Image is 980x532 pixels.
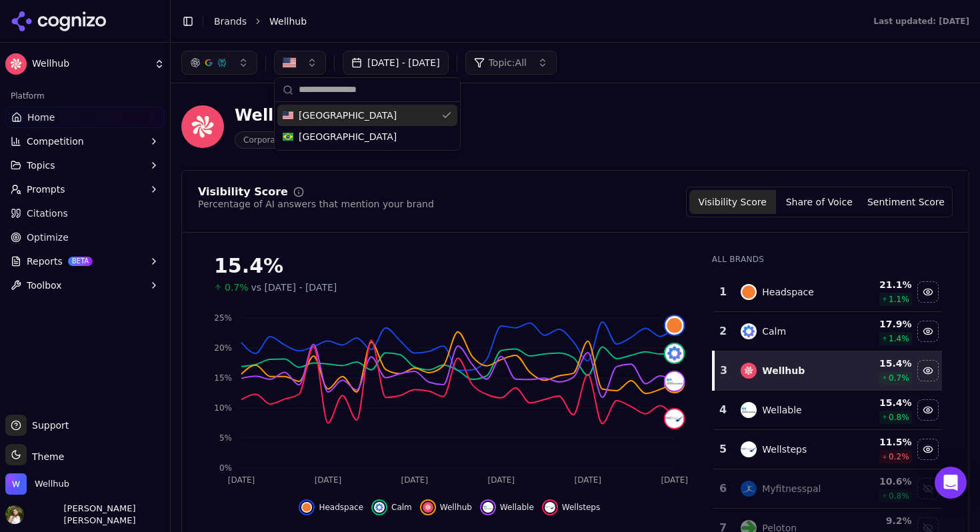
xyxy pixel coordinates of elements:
[228,475,255,485] tspan: [DATE]
[5,53,27,75] img: Wellhub
[480,499,534,515] button: Hide wellable data
[5,275,165,296] button: Toolbox
[762,325,786,338] div: Calm
[420,499,472,515] button: Hide wellhub data
[500,502,534,513] span: Wellable
[889,491,909,501] span: 0.8 %
[917,281,939,303] button: Hide headspace data
[27,207,68,220] span: Citations
[235,105,370,126] div: Wellhub
[689,190,776,214] button: Visibility Score
[275,102,460,150] div: Suggestions
[483,502,493,513] img: wellable
[27,183,65,196] span: Prompts
[854,317,912,331] div: 17.9 %
[776,190,863,214] button: Share of Voice
[917,360,939,381] button: Hide wellhub data
[488,475,515,485] tspan: [DATE]
[214,343,232,353] tspan: 20%
[762,482,821,495] div: Myfitnesspal
[214,403,232,413] tspan: 10%
[854,357,912,370] div: 15.4 %
[214,16,247,27] a: Brands
[440,502,472,513] span: Wellhub
[713,273,942,312] tr: 1headspaceHeadspace21.1%1.1%Hide headspace data
[27,111,55,124] span: Home
[301,502,312,513] img: headspace
[214,15,847,28] nav: breadcrumb
[214,373,232,383] tspan: 15%
[214,254,685,278] div: 15.4%
[741,441,757,457] img: wellsteps
[713,391,942,430] tr: 4wellableWellable15.4%0.8%Hide wellable data
[719,284,728,300] div: 1
[889,451,909,462] span: 0.2 %
[741,481,757,497] img: myfitnesspal
[762,285,814,299] div: Headspace
[27,255,63,268] span: Reports
[315,475,342,485] tspan: [DATE]
[283,131,293,142] img: Brazil
[935,467,967,499] div: Open Intercom Messenger
[269,15,307,28] span: Wellhub
[719,402,728,418] div: 4
[889,412,909,423] span: 0.8 %
[741,363,757,379] img: wellhub
[713,430,942,469] tr: 5wellstepsWellsteps11.5%0.2%Hide wellsteps data
[719,323,728,339] div: 2
[665,409,684,428] img: wellsteps
[762,403,801,417] div: Wellable
[5,473,69,495] button: Open organization switcher
[863,190,949,214] button: Sentiment Score
[719,481,728,497] div: 6
[219,463,232,473] tspan: 0%
[214,313,232,323] tspan: 25%
[251,281,337,294] span: vs [DATE] - [DATE]
[27,419,69,432] span: Support
[5,179,165,200] button: Prompts
[29,503,165,527] span: [PERSON_NAME] [PERSON_NAME]
[854,475,912,488] div: 10.6 %
[27,231,69,244] span: Optimize
[741,284,757,300] img: headspace
[661,475,688,485] tspan: [DATE]
[32,58,149,70] span: Wellhub
[198,197,434,211] div: Percentage of AI answers that mention your brand
[401,475,429,485] tspan: [DATE]
[889,373,909,383] span: 0.7 %
[423,502,433,513] img: wellhub
[917,321,939,342] button: Hide calm data
[5,473,27,495] img: Wellhub
[545,502,555,513] img: wellsteps
[762,443,807,456] div: Wellsteps
[489,56,527,69] span: Topic: All
[5,227,165,248] a: Optimize
[5,155,165,176] button: Topics
[27,451,64,462] span: Theme
[741,323,757,339] img: calm
[181,105,224,148] img: Wellhub
[713,351,942,391] tr: 3wellhubWellhub15.4%0.7%Hide wellhub data
[283,56,296,69] img: United States
[27,159,55,172] span: Topics
[854,514,912,527] div: 9.2 %
[5,503,165,527] button: Open user button
[27,279,62,292] span: Toolbox
[741,402,757,418] img: wellable
[225,281,249,294] span: 0.7%
[283,110,293,121] img: United States
[5,203,165,224] a: Citations
[562,502,600,513] span: Wellsteps
[712,254,942,265] div: All Brands
[713,312,942,351] tr: 2calmCalm17.9%1.4%Hide calm data
[889,294,909,305] span: 1.1 %
[299,499,363,515] button: Hide headspace data
[374,502,385,513] img: calm
[917,478,939,499] button: Show myfitnesspal data
[889,333,909,344] span: 1.4 %
[319,502,363,513] span: Headspace
[5,85,165,107] div: Platform
[542,499,600,515] button: Hide wellsteps data
[720,363,728,379] div: 3
[235,131,370,149] span: Corporate Wellness Platforms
